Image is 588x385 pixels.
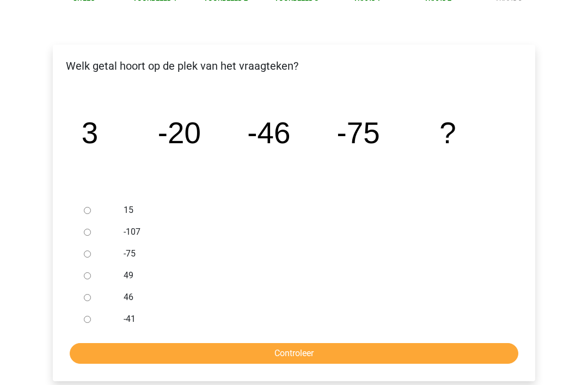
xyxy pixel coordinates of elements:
[124,248,500,261] label: -75
[70,344,518,364] input: Controleer
[124,313,500,326] label: -41
[124,291,500,304] label: 46
[439,117,456,150] tspan: ?
[337,117,380,150] tspan: -75
[124,226,500,239] label: -107
[124,270,500,283] label: 49
[124,204,500,217] label: 15
[82,117,98,150] tspan: 3
[62,58,526,75] p: Welk getal hoort op de plek van het vraagteken?
[158,117,201,150] tspan: -20
[247,117,290,150] tspan: -46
